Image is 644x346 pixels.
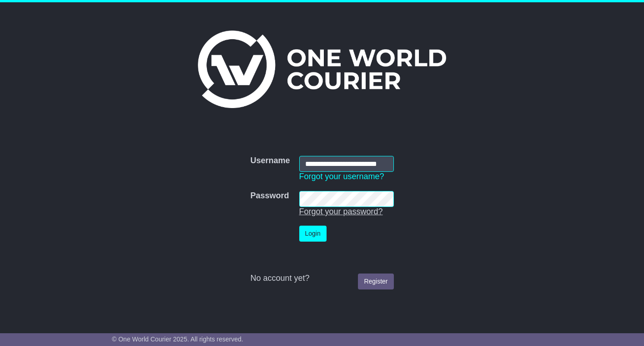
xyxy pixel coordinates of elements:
[250,156,290,166] label: Username
[358,274,393,289] a: Register
[299,207,383,216] a: Forgot your password?
[250,191,289,201] label: Password
[198,31,446,108] img: One World
[250,274,393,284] div: No account yet?
[299,172,384,181] a: Forgot your username?
[299,226,327,242] button: Login
[112,336,243,343] span: © One World Courier 2025. All rights reserved.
